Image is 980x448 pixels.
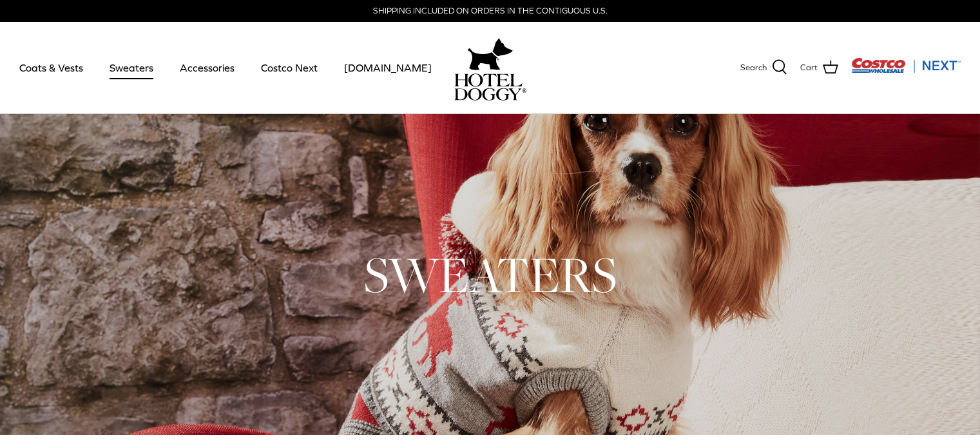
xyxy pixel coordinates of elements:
a: Costco Next [249,46,329,90]
a: Cart [800,59,838,76]
img: hoteldoggycom [454,73,526,101]
a: hoteldoggy.com hoteldoggycom [454,35,526,101]
span: Cart [800,61,818,75]
span: Search [740,61,767,75]
a: Coats & Vests [8,46,95,90]
a: Search [740,59,787,76]
a: Sweaters [98,46,165,90]
a: Visit Costco Next [851,66,961,75]
img: Costco Next [851,57,961,73]
a: [DOMAIN_NAME] [332,46,443,90]
a: Accessories [168,46,246,90]
h1: SWEATERS [33,243,948,306]
img: hoteldoggy.com [468,35,513,73]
